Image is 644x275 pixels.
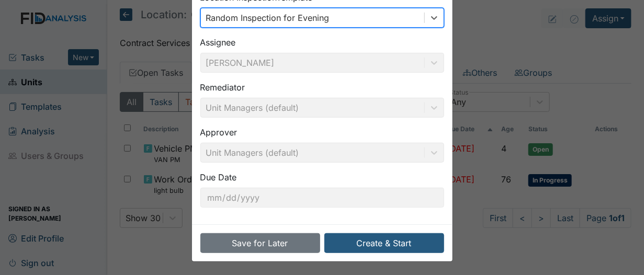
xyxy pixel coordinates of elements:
[324,233,444,253] button: Create & Start
[200,81,245,94] label: Remediator
[206,12,330,24] div: Random Inspection for Evening
[200,36,236,49] label: Assignee
[200,171,237,184] label: Due Date
[200,126,238,139] label: Approver
[200,233,320,253] button: Save for Later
